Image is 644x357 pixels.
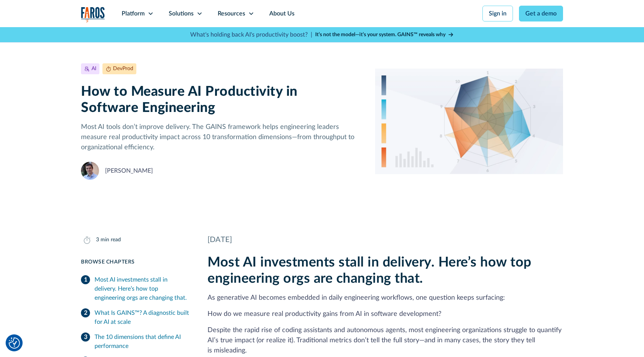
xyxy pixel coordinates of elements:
a: It’s not the model—it’s your system. GAINS™ reveals why [315,31,454,39]
div: Solutions [169,9,194,18]
img: Ten dimensions of AI transformation [375,63,563,180]
a: Get a demo [519,6,563,21]
h1: How to Measure AI Productivity in Software Engineering [81,84,363,116]
div: 3 [96,236,99,244]
div: [PERSON_NAME] [105,166,153,175]
button: Cookie Settings [9,337,20,349]
img: Thierry Donneau-Golencer [81,162,99,180]
img: Logo of the analytics and reporting company Faros. [81,7,105,22]
a: The 10 dimensions that define AI performance [81,329,189,354]
a: Sign in [482,6,513,21]
p: Despite the rapid rise of coding assistants and autonomous agents, most engineering organizations... [208,325,563,356]
strong: It’s not the model—it’s your system. GAINS™ reveals why [315,32,446,37]
div: Resources [218,9,245,18]
a: home [81,7,105,22]
div: AI [92,65,96,73]
div: Browse Chapters [81,258,189,266]
p: Most AI tools don’t improve delivery. The GAINS framework helps engineering leaders measure real ... [81,122,363,153]
p: How do we measure real productivity gains from AI in software development? [208,309,563,319]
div: Most AI investments stall in delivery. Here’s how top engineering orgs are changing that. [95,275,189,302]
div: min read [101,236,121,244]
div: Platform [122,9,145,18]
div: DevProd [113,65,133,73]
a: Most AI investments stall in delivery. Here’s how top engineering orgs are changing that. [81,272,189,305]
img: Revisit consent button [9,337,20,349]
p: As generative AI becomes embedded in daily engineering workflows, one question keeps surfacing: [208,293,563,303]
div: The 10 dimensions that define AI performance [95,332,189,351]
div: [DATE] [208,234,563,245]
div: What Is GAINS™? A diagnostic built for AI at scale [95,308,189,326]
a: What Is GAINS™? A diagnostic built for AI at scale [81,305,189,329]
h2: Most AI investments stall in delivery. Here’s how top engineering orgs are changing that. [208,254,563,287]
p: What's holding back AI's productivity boost? | [190,30,312,39]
